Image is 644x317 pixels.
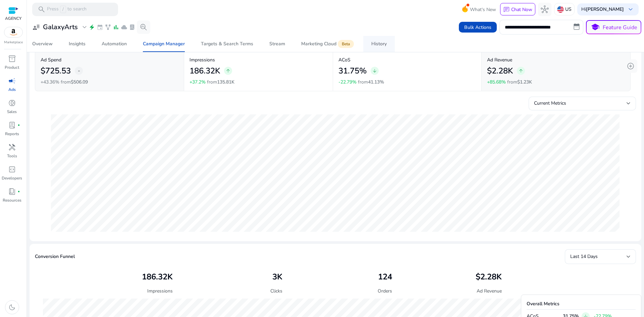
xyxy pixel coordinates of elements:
p: Ads [8,87,16,93]
span: electric_bolt [89,24,95,31]
span: search [38,5,46,13]
span: event [97,24,103,31]
span: dark_mode [8,303,16,311]
button: schoolFeature Guide [586,20,641,34]
p: Developers [2,175,22,181]
p: Sales [7,109,17,115]
h2: 186.32K [142,272,173,282]
div: Campaign Manager [143,42,185,46]
p: Reports [5,131,19,137]
p: Product [5,64,19,70]
span: school [590,22,600,32]
button: hub [538,3,551,16]
p: Marketplace [4,40,23,45]
span: arrow_upward [225,68,231,73]
div: Marketing Cloud [301,41,355,47]
span: Last 14 Days [570,253,598,260]
h2: $725.53 [41,66,71,76]
span: bar_chart [113,24,119,31]
div: Overview [32,42,53,46]
p: +85.68% [487,78,506,86]
p: ACoS [338,56,476,63]
span: - [78,67,80,75]
div: Targets & Search Terms [201,42,253,46]
span: expand_more [80,23,89,31]
p: +43.36% [41,78,59,86]
button: Bulk Actions [459,22,497,33]
p: from [61,78,88,86]
span: book_4 [8,188,16,196]
span: $506.09 [71,79,88,85]
span: lab_profile [8,121,16,129]
span: donut_small [8,99,16,107]
img: us.svg [557,6,564,13]
button: search_insights [137,20,150,34]
div: Automation [102,42,127,46]
h2: 3K [272,272,282,282]
p: Impressions [190,56,327,63]
p: Ad Revenue [487,56,625,63]
span: arrow_downward [372,68,377,73]
span: 41.13% [368,79,384,85]
h2: 124 [378,272,392,282]
div: History [371,42,387,46]
span: Beta [338,40,354,48]
button: add_circle [624,59,637,73]
span: fiber_manual_record [17,190,20,193]
p: Press to search [47,6,87,13]
h2: 31.75% [338,66,367,76]
p: from [507,78,532,86]
span: keyboard_arrow_down [627,5,635,13]
span: campaign [8,77,16,85]
p: from [358,78,384,86]
p: from [207,78,234,86]
p: US [565,3,572,15]
span: cloud [121,24,127,31]
b: [PERSON_NAME] [586,6,624,12]
p: Ad Revenue [477,287,502,295]
h2: 186.32K [190,66,220,76]
p: Overall Metrics [527,300,636,307]
p: Impressions [147,287,173,295]
h2: $2.28K [476,272,502,282]
span: $1.23K [517,79,532,85]
span: fiber_manual_record [17,124,20,126]
span: Bulk Actions [464,24,491,31]
span: arrow_upward [518,68,524,73]
span: code_blocks [8,165,16,173]
span: add_circle [627,62,635,70]
h5: Conversion Funnel [35,254,75,260]
span: lab_profile [129,24,136,31]
p: Resources [3,197,21,203]
p: Orders [378,287,392,295]
button: chatChat Now [500,3,535,16]
span: chat [503,6,510,13]
p: Hi [581,7,624,12]
p: Tools [7,153,17,159]
h3: GalaxyArts [43,23,78,31]
span: 135.81K [217,79,234,85]
p: Clicks [270,287,282,295]
span: family_history [105,24,111,31]
img: amazon.svg [4,27,22,37]
span: search_insights [140,23,148,31]
span: / [60,6,66,13]
p: +37.2% [190,78,206,86]
span: Current Metrics [534,100,566,106]
span: user_attributes [32,23,40,31]
div: Stream [269,42,285,46]
span: inventory_2 [8,55,16,63]
p: Chat Now [511,6,532,13]
p: AGENCY [5,15,21,21]
span: hub [541,5,549,13]
span: What's New [470,4,496,15]
div: Insights [69,42,86,46]
p: Feature Guide [603,23,637,32]
span: handyman [8,143,16,151]
h2: $2.28K [487,66,513,76]
p: Ad Spend [41,56,178,63]
p: -22.79% [338,78,357,86]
